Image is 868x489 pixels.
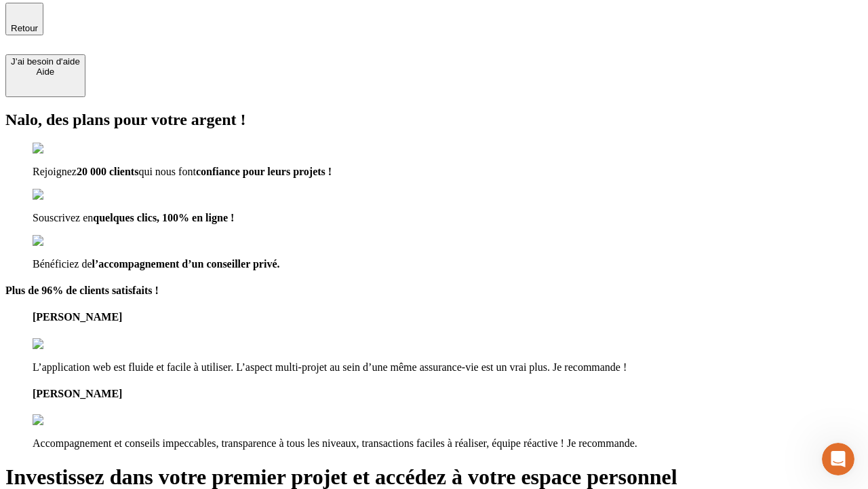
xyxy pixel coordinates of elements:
[5,54,85,97] button: J’ai besoin d'aideAide
[138,166,195,177] span: qui nous font
[822,443,854,475] iframe: Intercom live chat
[33,338,100,350] img: reviews stars
[33,166,77,177] span: Rejoignez
[5,285,863,297] h4: Plus de 96% de clients satisfaits !
[33,143,91,155] img: checkmark
[77,166,139,177] span: 20 000 clients
[33,388,863,400] h4: [PERSON_NAME]
[33,212,93,223] span: Souscrivez en
[33,258,92,270] span: Bénéficiez de
[5,3,43,35] button: Retour
[33,361,863,374] p: L’application web est fluide et facile à utiliser. L’aspect multi-projet au sein d’une même assur...
[11,67,80,77] div: Aide
[5,111,863,129] h2: Nalo, des plans pour votre argent !
[33,414,100,427] img: reviews stars
[196,166,332,177] span: confiance pour leurs projets !
[33,235,91,247] img: checkmark
[33,437,863,450] p: Accompagnement et conseils impeccables, transparence à tous les niveaux, transactions faciles à r...
[11,56,80,67] div: J’ai besoin d'aide
[93,212,234,223] span: quelques clics, 100% en ligne !
[33,189,91,201] img: checkmark
[92,258,280,270] span: l’accompagnement d’un conseiller privé.
[33,311,863,323] h4: [PERSON_NAME]
[11,23,38,33] span: Retour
